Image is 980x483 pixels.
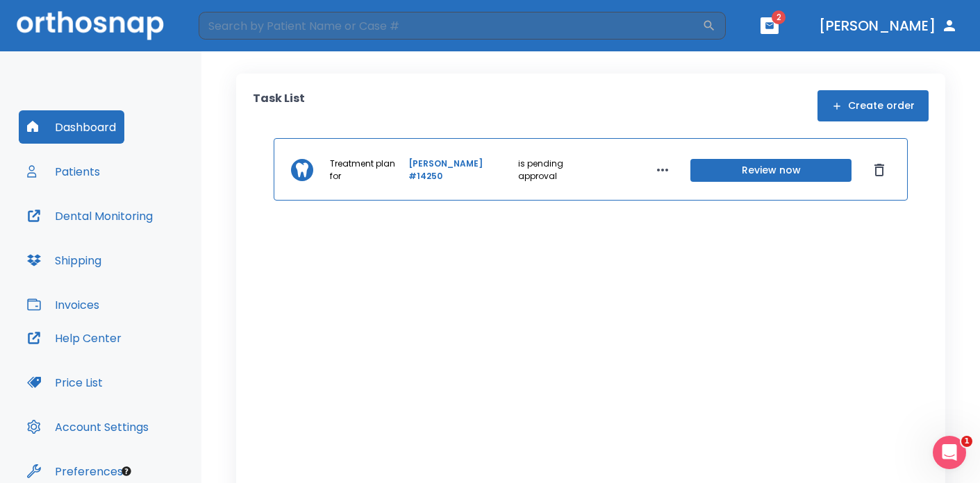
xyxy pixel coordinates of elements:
[120,465,133,477] div: Tooltip anchor
[933,436,966,469] iframe: Intercom live chat
[199,12,702,40] input: Search by Patient Name or Case #
[518,158,601,183] p: is pending approval
[19,110,124,144] button: Dashboard
[408,158,515,183] a: [PERSON_NAME] #14250
[19,366,111,399] button: Price List
[253,90,305,121] p: Task List
[17,11,164,40] img: Orthosnap
[817,90,929,121] button: Create order
[961,436,972,447] span: 1
[690,159,852,182] button: Review now
[19,321,130,355] button: Help Center
[330,158,406,183] p: Treatment plan for
[813,13,963,38] button: [PERSON_NAME]
[19,199,161,232] button: Dental Monitoring
[19,244,110,277] button: Shipping
[868,159,890,181] button: Dismiss
[772,10,786,24] span: 2
[19,155,108,188] button: Patients
[19,410,157,443] button: Account Settings
[19,288,108,321] button: Invoices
